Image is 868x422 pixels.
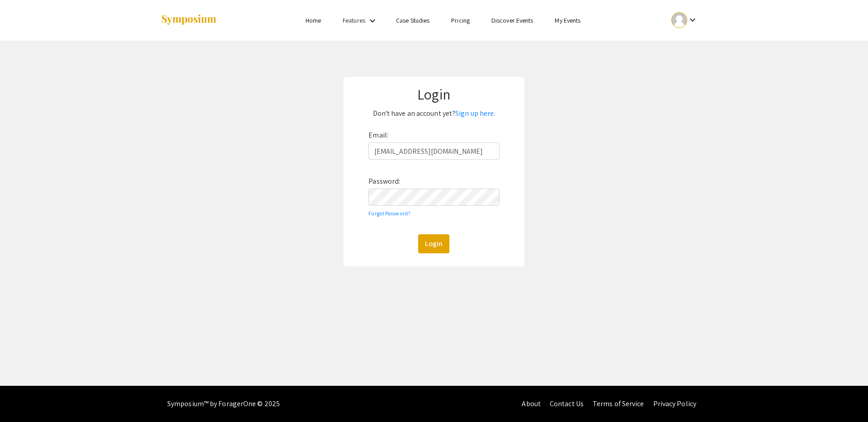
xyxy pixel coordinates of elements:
[368,174,400,189] label: Password:
[352,106,516,121] p: Don't have an account yet?
[550,399,584,408] a: Contact Us
[662,10,708,30] button: Expand account dropdown
[418,234,449,253] button: Login
[7,381,38,415] iframe: Chat
[367,15,378,26] mat-icon: Expand Features list
[687,14,698,25] mat-icon: Expand account dropdown
[352,85,516,103] h1: Login
[160,14,217,26] img: Symposium by ForagerOne
[593,399,644,408] a: Terms of Service
[368,210,410,217] a: Forgot Password?
[396,16,429,24] a: Case Studies
[451,16,470,24] a: Pricing
[555,16,580,24] a: My Events
[368,128,388,142] label: Email:
[455,109,495,118] a: Sign up here.
[167,386,280,422] div: Symposium™ by ForagerOne © 2025
[653,399,696,408] a: Privacy Policy
[522,399,541,408] a: About
[306,16,321,24] a: Home
[343,16,365,24] a: Features
[491,16,533,24] a: Discover Events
